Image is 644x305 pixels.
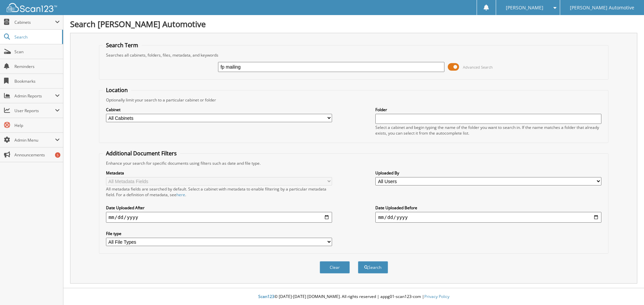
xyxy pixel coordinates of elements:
[358,261,388,274] button: Search
[610,273,644,305] iframe: Chat Widget
[375,170,601,176] label: Uploaded By
[106,170,332,176] label: Metadata
[258,294,274,299] span: Scan123
[55,152,60,158] div: 5
[14,64,60,69] span: Reminders
[70,18,637,29] h1: Search [PERSON_NAME] Automotive
[14,19,55,25] span: Cabinets
[176,192,185,198] a: here
[320,261,350,274] button: Clear
[570,6,634,10] span: [PERSON_NAME] Automotive
[375,205,601,211] label: Date Uploaded Before
[103,42,142,49] legend: Search Term
[375,107,601,112] label: Folder
[63,289,644,305] div: © [DATE]-[DATE] [DOMAIN_NAME]. All rights reserved | appg01-scan123-com |
[106,205,332,211] label: Date Uploaded After
[106,186,332,198] div: All metadata fields are searched by default. Select a cabinet with metadata to enable filtering b...
[463,65,493,70] span: Advanced Search
[375,125,601,136] div: Select a cabinet and begin typing the name of the folder you want to search in. If the name match...
[375,212,601,223] input: end
[103,160,605,166] div: Enhance your search for specific documents using filters such as date and file type.
[14,49,60,55] span: Scan
[14,137,55,143] span: Admin Menu
[506,6,543,10] span: [PERSON_NAME]
[14,108,55,113] span: User Reports
[424,294,449,299] a: Privacy Policy
[106,231,332,236] label: File type
[103,150,180,157] legend: Additional Document Filters
[103,52,605,58] div: Searches all cabinets, folders, files, metadata, and keywords
[14,152,60,158] span: Announcements
[103,86,131,94] legend: Location
[14,34,59,40] span: Search
[14,78,60,84] span: Bookmarks
[14,93,55,99] span: Admin Reports
[106,107,332,112] label: Cabinet
[7,3,57,12] img: scan123-logo-white.svg
[14,123,60,128] span: Help
[103,97,605,103] div: Optionally limit your search to a particular cabinet or folder
[106,212,332,223] input: start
